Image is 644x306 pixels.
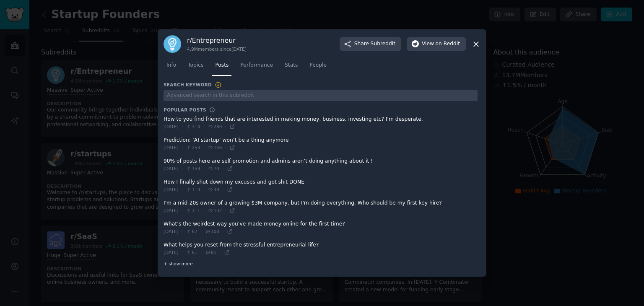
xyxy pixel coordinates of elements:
[208,207,222,213] span: 132
[215,62,229,69] span: Posts
[164,249,179,255] span: [DATE]
[164,35,181,53] img: Entrepreneur
[205,249,216,255] span: 81
[309,62,327,69] span: People
[164,166,179,171] span: [DATE]
[285,62,298,69] span: Stats
[205,228,219,234] span: 108
[188,62,203,69] span: Topics
[164,81,222,89] h3: Search Keyword
[186,145,200,150] span: 253
[186,166,200,171] span: 159
[282,59,301,76] a: Stats
[208,166,219,171] span: 70
[200,228,202,236] span: ·
[407,37,466,51] button: Viewon Reddit
[208,145,222,150] span: 146
[187,46,247,52] div: 4.9M members since [DATE]
[225,207,226,215] span: ·
[422,40,460,48] span: View
[187,36,247,45] h3: r/ Entrepreneur
[182,207,183,215] span: ·
[164,90,478,101] input: Advanced search in this subreddit
[212,59,231,76] a: Posts
[186,207,200,213] span: 111
[203,165,205,173] span: ·
[182,165,183,173] span: ·
[225,123,226,131] span: ·
[203,123,205,131] span: ·
[185,59,206,76] a: Topics
[164,228,179,234] span: [DATE]
[164,187,179,192] span: [DATE]
[354,40,395,48] span: Share
[222,186,224,194] span: ·
[203,186,205,194] span: ·
[166,62,176,69] span: Info
[371,40,395,48] span: Subreddit
[340,37,401,51] button: ShareSubreddit
[164,107,206,113] h3: Popular Posts
[208,187,219,192] span: 39
[200,249,202,257] span: ·
[164,59,179,76] a: Info
[436,40,460,48] span: on Reddit
[240,62,273,69] span: Performance
[225,144,226,152] span: ·
[186,228,197,234] span: 67
[219,249,221,257] span: ·
[306,59,330,76] a: People
[222,228,224,236] span: ·
[164,145,179,150] span: [DATE]
[237,59,276,76] a: Performance
[182,228,183,236] span: ·
[164,124,179,130] span: [DATE]
[203,144,205,152] span: ·
[182,186,183,194] span: ·
[186,187,200,192] span: 113
[164,261,193,267] span: + show more
[208,124,222,130] span: 280
[186,124,200,130] span: 314
[182,144,183,152] span: ·
[164,207,179,213] span: [DATE]
[222,165,224,173] span: ·
[182,249,183,257] span: ·
[186,249,197,255] span: 61
[203,207,205,215] span: ·
[182,123,183,131] span: ·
